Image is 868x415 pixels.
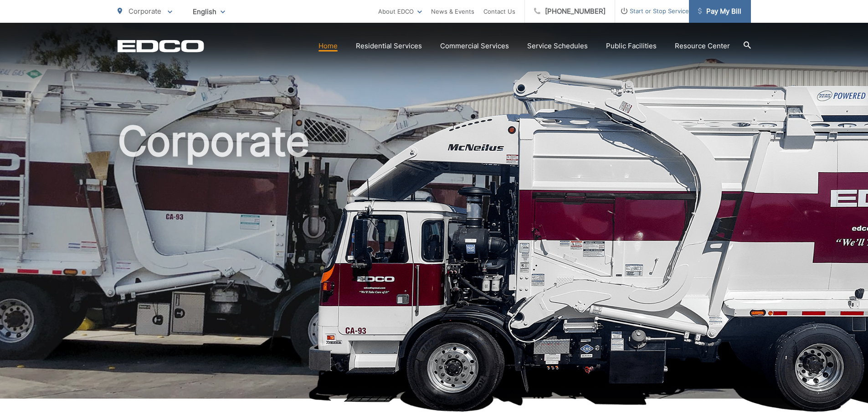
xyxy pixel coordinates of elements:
a: Home [318,41,338,51]
a: About EDCO [378,6,422,17]
a: Service Schedules [527,41,588,51]
a: News & Events [431,6,474,17]
span: Corporate [128,7,161,15]
a: Public Facilities [606,41,657,51]
a: Commercial Services [440,41,509,51]
span: Pay My Bill [698,6,741,17]
a: Residential Services [356,41,422,51]
a: Resource Center [675,41,730,51]
a: Contact Us [483,6,515,17]
a: EDCD logo. Return to the homepage. [118,40,204,52]
span: English [186,4,232,20]
h1: Corporate [118,118,751,407]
